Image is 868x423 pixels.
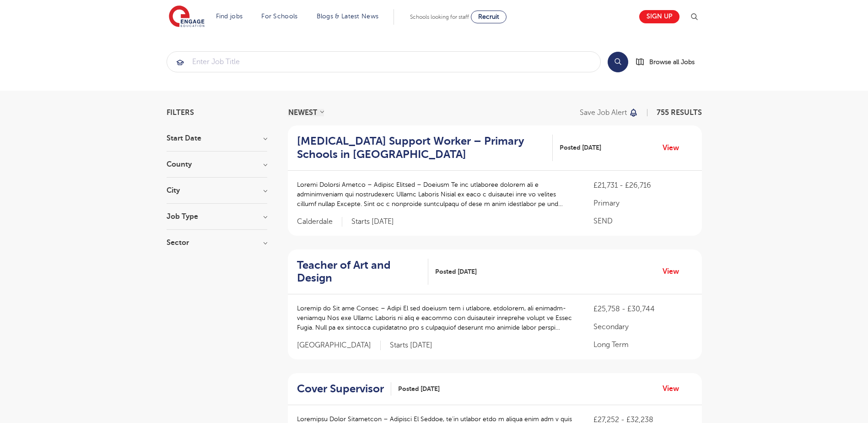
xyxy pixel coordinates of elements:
[167,213,267,220] h3: Job Type
[297,304,576,332] p: Loremip do Sit ame Consec – Adipi El sed doeiusm tem i utlabore, etdolorem, ali enimadm-veniamqu ...
[297,135,553,161] a: [MEDICAL_DATA] Support Worker – Primary Schools in [GEOGRAPHIC_DATA]
[167,161,267,168] h3: County
[297,135,545,161] h2: [MEDICAL_DATA] Support Worker – Primary Schools in [GEOGRAPHIC_DATA]
[560,143,601,152] span: Posted [DATE]
[639,10,679,23] a: Sign up
[663,266,686,277] a: View
[297,341,381,350] span: [GEOGRAPHIC_DATA]
[471,11,507,23] a: Recruit
[351,217,394,227] p: Starts [DATE]
[261,13,297,20] a: For Schools
[663,142,686,154] a: View
[297,382,391,396] a: Cover Supervisor
[167,135,267,142] h3: Start Date
[580,109,627,116] p: Save job alert
[593,198,692,209] p: Primary
[167,52,600,72] input: Submit
[167,51,601,72] div: Submit
[398,384,440,394] span: Posted [DATE]
[297,259,428,285] a: Teacher of Art and Design
[608,52,628,72] button: Search
[636,57,702,67] a: Browse all Jobs
[297,382,384,396] h2: Cover Supervisor
[297,259,421,285] h2: Teacher of Art and Design
[657,108,702,117] span: 755 RESULTS
[593,180,692,191] p: £21,731 - £26,716
[593,321,692,332] p: Secondary
[593,216,692,227] p: SEND
[593,339,692,350] p: Long Term
[478,13,499,20] span: Recruit
[167,239,267,246] h3: Sector
[649,57,695,67] span: Browse all Jobs
[297,180,576,209] p: Loremi Dolorsi Ametco – Adipisc Elitsed – Doeiusm Te inc utlaboree dolorem ali e adminimveniam qu...
[390,341,432,350] p: Starts [DATE]
[580,109,639,116] button: Save job alert
[216,13,243,20] a: Find jobs
[593,304,692,315] p: £25,758 - £30,744
[663,383,686,395] a: View
[435,267,477,277] span: Posted [DATE]
[410,14,469,20] span: Schools looking for staff
[317,13,379,20] a: Blogs & Latest News
[167,187,267,194] h3: City
[167,109,194,116] span: Filters
[297,217,342,227] span: Calderdale
[169,5,205,28] img: Engage Education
